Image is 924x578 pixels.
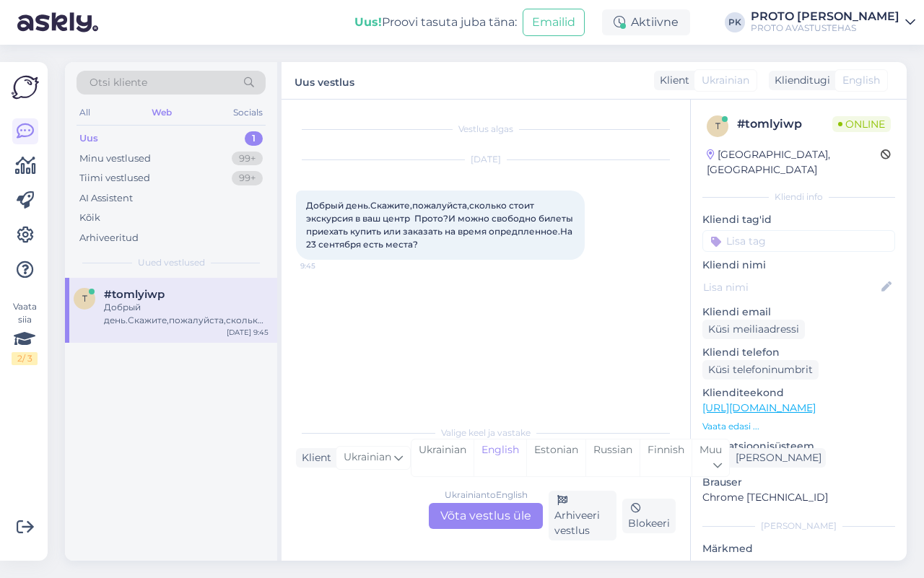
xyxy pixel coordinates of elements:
div: Ukrainian [411,439,474,476]
span: 9:45 [300,260,354,271]
div: [DATE] [296,153,676,166]
p: Kliendi nimi [702,258,895,273]
span: Добрый день.Скажите,пожалуйста,сколько стоит экскурсия в ваш центр Прото?И можно свободно билеты ... [306,200,575,250]
p: Brauser [702,475,895,490]
p: Vaata edasi ... [702,420,895,433]
span: Muu [699,443,722,456]
label: Uus vestlus [295,71,354,90]
span: Ukrainian [344,450,391,465]
p: Kliendi tag'id [702,212,895,227]
div: Võta vestlus üle [429,503,543,529]
div: 1 [245,131,263,146]
p: Kliendi telefon [702,345,895,360]
span: Uued vestlused [138,256,205,269]
p: Märkmed [702,541,895,556]
div: English [474,439,526,476]
div: [PERSON_NAME] [702,520,895,533]
div: Vestlus algas [296,123,676,136]
p: Klienditeekond [702,385,895,400]
div: [DATE] 9:45 [227,327,269,338]
div: Aktiivne [602,9,690,35]
div: Ukrainian to English [445,489,528,502]
div: Arhiveeri vestlus [549,491,616,540]
div: Blokeeri [622,499,676,533]
span: Otsi kliente [90,75,147,90]
div: Russian [585,439,640,476]
a: PROTO [PERSON_NAME]PROTO AVASTUSTEHAS [751,11,915,34]
div: Proovi tasuta juba täna: [354,14,517,31]
div: Добрый день.Скажите,пожалуйста,сколько стоит экскурсия в ваш центр Прото?И можно свободно билеты ... [104,301,269,327]
a: [URL][DOMAIN_NAME] [702,401,816,414]
span: Ukrainian [702,73,749,88]
div: Minu vestlused [79,152,151,166]
span: English [842,73,880,88]
div: PROTO AVASTUSTEHAS [751,22,899,34]
div: AI Assistent [79,191,133,206]
button: Emailid [523,9,585,36]
div: Vaata siia [12,300,38,365]
p: Chrome [TECHNICAL_ID] [702,490,895,505]
div: 99+ [232,152,263,166]
div: [GEOGRAPHIC_DATA], [GEOGRAPHIC_DATA] [707,147,881,178]
div: # tomlyiwp [737,115,832,133]
div: PK [725,12,745,32]
span: Online [832,116,891,132]
div: Tiimi vestlused [79,171,150,185]
div: Estonian [526,439,585,476]
div: Kliendi info [702,191,895,203]
div: Finnish [640,439,692,476]
div: Arhiveeritud [79,231,139,245]
div: Web [149,103,175,122]
div: 99+ [232,171,263,185]
div: Küsi telefoninumbrit [702,360,819,380]
input: Lisa tag [702,230,895,252]
div: Uus [79,131,98,146]
div: Klient [296,450,331,465]
span: t [715,121,720,131]
input: Lisa nimi [703,279,879,295]
div: Socials [230,103,266,122]
div: All [77,103,93,122]
b: Uus! [354,15,382,29]
p: Kliendi email [702,305,895,320]
div: [PERSON_NAME] [730,450,821,465]
div: PROTO [PERSON_NAME] [751,11,899,22]
div: Klienditugi [769,73,830,88]
img: Askly Logo [12,74,39,101]
div: Valige keel ja vastake [296,426,676,439]
div: Klient [654,73,689,88]
p: Operatsioonisüsteem [702,439,895,454]
div: Kõik [79,211,100,225]
span: t [82,293,87,304]
span: #tomlyiwp [104,288,165,301]
div: Küsi meiliaadressi [702,320,805,339]
div: 2 / 3 [12,352,38,365]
